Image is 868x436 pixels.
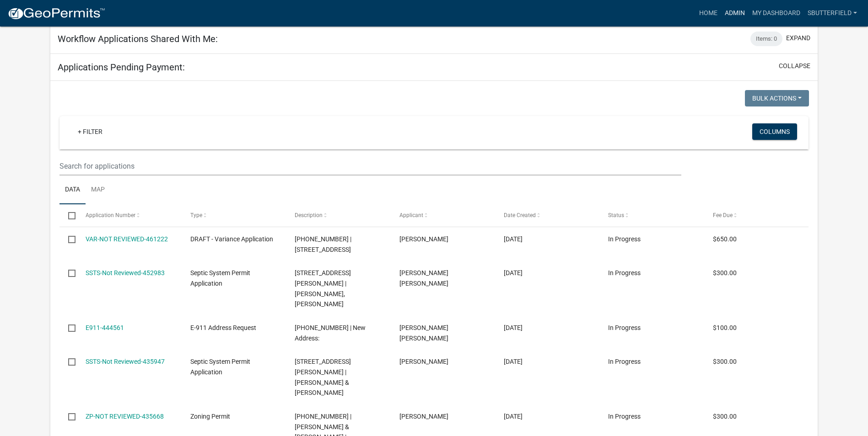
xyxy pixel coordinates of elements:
span: Cameron David Salmi [399,324,448,342]
span: Description [295,212,323,218]
span: $300.00 [713,269,737,276]
button: Columns [752,123,797,140]
span: $100.00 [713,324,737,331]
span: Type [190,212,202,218]
span: Fee Due [713,212,733,218]
span: Tristan Trey Johnson [399,269,448,287]
datatable-header-cell: Status [599,204,704,226]
span: David A Jones [399,358,448,365]
h5: Applications Pending Payment: [58,62,185,73]
span: 33-260-0160 | 2125 PARK LAKE LN [295,235,351,253]
a: VAR-NOT REVIEWED-461222 [86,235,168,243]
a: My Dashboard [749,5,804,22]
span: 07/02/2025 [504,324,523,331]
span: DRAFT - Variance Application [190,235,273,243]
a: Map [86,175,110,205]
datatable-header-cell: Select [59,204,77,226]
span: Status [608,212,624,218]
span: 06/13/2025 [504,413,523,420]
span: 92-010-4180 | New Address: [295,324,366,342]
span: $650.00 [713,235,737,243]
span: 07/21/2025 [504,269,523,276]
span: Septic System Permit Application [190,358,250,376]
a: Sbutterfield [804,5,861,22]
datatable-header-cell: Description [286,204,390,226]
span: In Progress [608,235,641,243]
span: In Progress [608,269,641,276]
span: In Progress [608,358,641,365]
datatable-header-cell: Type [182,204,286,226]
span: $300.00 [713,413,737,420]
span: In Progress [608,324,641,331]
a: E911-444561 [86,324,124,331]
button: Bulk Actions [745,90,809,106]
a: Data [59,175,86,205]
a: SSTS-Not Reviewed-435947 [86,358,165,365]
span: Application Number [86,212,135,218]
a: + Filter [70,123,110,140]
span: 08/08/2025 [504,235,523,243]
span: 06/14/2025 [504,358,523,365]
span: Septic System Permit Application [190,269,250,287]
span: Zoning Permit [190,413,230,420]
span: E-911 Address Request [190,324,256,331]
a: ZP-NOT REVIEWED-435668 [86,413,164,420]
span: Matthew Laveau [399,413,448,420]
span: Chris [399,235,448,243]
datatable-header-cell: Applicant [390,204,495,226]
h5: Workflow Applications Shared With Me: [58,33,218,44]
datatable-header-cell: Application Number [77,204,181,226]
div: Items: 0 [750,32,782,46]
button: collapse [779,61,810,71]
span: 4821 FLORENCE DR | JONES, DAVID A & SUSAN R [295,358,351,396]
datatable-header-cell: Date Created [495,204,599,226]
a: SSTS-Not Reviewed-452983 [86,269,165,276]
a: Admin [721,5,749,22]
span: In Progress [608,413,641,420]
span: $300.00 [713,358,737,365]
a: Home [695,5,721,22]
button: expand [786,33,810,43]
span: Date Created [504,212,536,218]
datatable-header-cell: Fee Due [704,204,808,226]
span: 5229 KROGH RD | LEHTI, BARBARA J JOHNSON [295,269,351,308]
input: Search for applications [59,157,681,175]
span: Applicant [399,212,423,218]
